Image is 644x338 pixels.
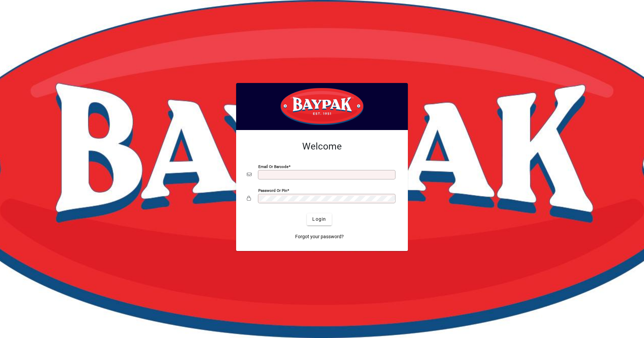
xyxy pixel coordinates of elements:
[312,216,326,223] span: Login
[307,213,331,225] button: Login
[258,188,287,193] mat-label: Password or Pin
[295,233,344,240] span: Forgot your password?
[292,231,346,243] a: Forgot your password?
[258,164,288,169] mat-label: Email or Barcode
[247,141,397,152] h2: Welcome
